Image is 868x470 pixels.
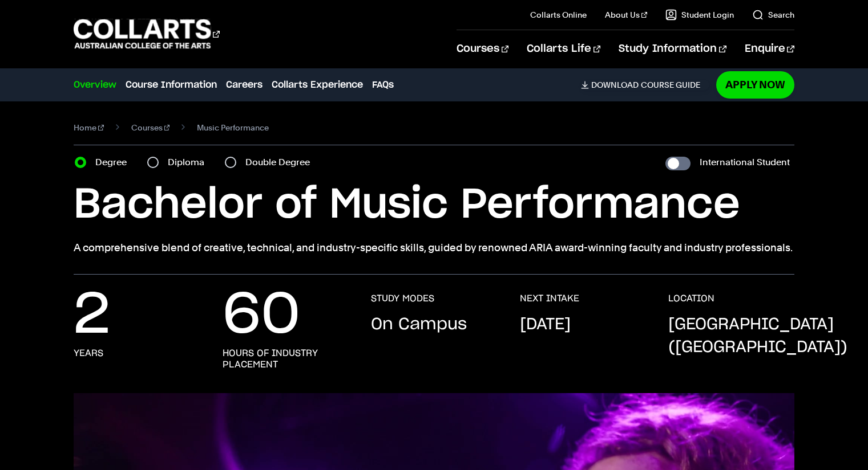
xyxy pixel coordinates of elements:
[591,80,639,90] span: Download
[745,30,794,68] a: Enquire
[665,9,734,21] a: Student Login
[668,293,714,304] h3: LOCATION
[372,78,394,92] a: FAQs
[74,18,220,50] div: Go to homepage
[527,30,600,68] a: Collarts Life
[457,30,508,68] a: Courses
[245,154,317,170] label: Double Degree
[668,313,847,359] p: [GEOGRAPHIC_DATA] ([GEOGRAPHIC_DATA])
[223,348,348,370] h3: hours of industry placement
[74,293,110,338] p: 2
[371,313,467,336] p: On Campus
[530,9,587,21] a: Collarts Online
[74,78,116,92] a: Overview
[223,293,300,338] p: 60
[126,78,217,92] a: Course Information
[226,78,263,92] a: Careers
[131,120,170,136] a: Courses
[619,30,726,68] a: Study Information
[74,179,794,231] h1: Bachelor of Music Performance
[752,9,794,21] a: Search
[581,80,709,90] a: DownloadCourse Guide
[605,9,647,21] a: About Us
[520,293,579,304] h3: NEXT INTAKE
[74,240,794,256] p: A comprehensive blend of creative, technical, and industry-specific skills, guided by renowned AR...
[700,154,790,170] label: International Student
[371,293,434,304] h3: STUDY MODES
[520,313,571,336] p: [DATE]
[74,120,104,136] a: Home
[716,71,794,98] a: Apply Now
[74,348,103,359] h3: years
[168,154,211,170] label: Diploma
[197,120,269,136] span: Music Performance
[272,78,363,92] a: Collarts Experience
[95,154,134,170] label: Degree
